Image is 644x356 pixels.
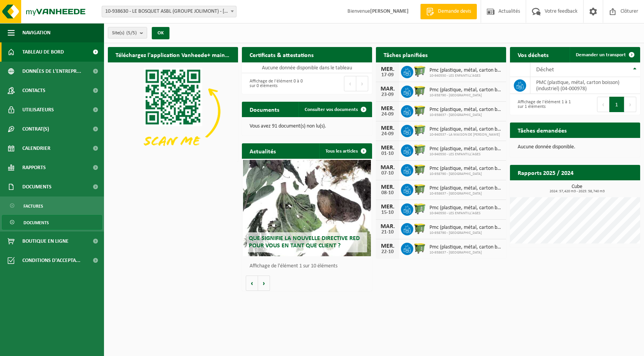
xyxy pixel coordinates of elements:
span: Navigation [22,23,50,42]
span: Pmc (plastique, métal, carton boisson) (industriel) [429,107,502,113]
div: MER. [380,204,395,210]
p: Affichage de l'élément 1 sur 10 éléments [250,264,368,269]
span: Pmc (plastique, métal, carton boisson) (industriel) [429,67,502,74]
div: Affichage de l'élément 1 à 1 sur 1 éléments [514,96,571,113]
button: Site(s)(5/5) [108,27,147,39]
h3: Cube [514,184,640,193]
span: Demande devis [436,8,473,15]
img: WB-0660-HPE-GN-50 [413,124,426,137]
span: Pmc (plastique, métal, carton boisson) (industriel) [429,87,502,93]
img: Download de VHEPlus App [108,62,238,160]
h2: Vos déchets [510,47,556,62]
a: Demander un transport [570,47,639,62]
span: Site(s) [112,27,137,39]
a: Documents [2,215,102,230]
span: Demander un transport [576,52,626,57]
span: 10-940550 - LES ENFANTILL'AGES [429,74,502,78]
h2: Certificats & attestations [242,47,321,62]
div: MER. [380,125,395,131]
span: 10-940550 - LES ENFANTILL'AGES [429,211,502,216]
img: WB-1100-HPE-GN-50 [413,242,426,255]
div: 01-10 [380,151,395,156]
img: WB-1100-HPE-GN-50 [413,104,426,117]
div: MER. [380,106,395,112]
button: Previous [597,97,609,112]
button: 1 [609,97,624,112]
button: Vorige [246,275,258,291]
span: 10-938790 - [GEOGRAPHIC_DATA] [429,172,502,176]
a: Factures [2,198,102,213]
button: Next [624,97,636,112]
div: MER. [380,66,395,72]
img: WB-0660-HPE-GN-51 [413,65,426,78]
span: Boutique en ligne [22,232,69,251]
div: MER. [380,243,395,249]
span: Pmc (plastique, métal, carton boisson) (industriel) [429,166,502,172]
a: Que signifie la nouvelle directive RED pour vous en tant que client ? [243,160,371,256]
span: Utilisateurs [22,100,54,119]
div: 21-10 [380,230,395,235]
h2: Téléchargez l'application Vanheede+ maintenant! [108,47,238,62]
span: 10-940550 - LES ENFANTILL'AGES [429,152,502,157]
a: Demande devis [420,4,477,19]
span: Documents [22,177,52,196]
button: Previous [344,76,356,91]
div: 07-10 [380,171,395,176]
span: 10-938637 - [GEOGRAPHIC_DATA] [429,250,502,255]
a: Consulter les rapports [573,180,639,195]
span: Pmc (plastique, métal, carton boisson) (industriel) [429,225,502,231]
div: Affichage de l'élément 0 à 0 sur 0 éléments [246,75,303,92]
span: Données de l'entrepr... [22,62,81,81]
div: MER. [380,184,395,190]
h2: Actualités [242,143,283,158]
img: WB-0660-HPE-GN-51 [413,202,426,215]
div: MAR. [380,165,395,171]
div: 17-09 [380,72,395,78]
img: WB-1100-HPE-GN-51 [413,222,426,235]
span: 10-938790 - [GEOGRAPHIC_DATA] [429,231,502,235]
span: 10-940537 - LA MAISON DE [PERSON_NAME] [429,133,502,137]
a: Consulter vos documents [299,102,371,117]
span: Pmc (plastique, métal, carton boisson) (industriel) [429,126,502,133]
h2: Documents [242,102,287,117]
h2: Rapports 2025 / 2024 [510,165,581,180]
button: OK [152,27,169,39]
span: Contacts [22,81,45,100]
div: 08-10 [380,190,395,196]
count: (5/5) [126,30,137,35]
span: Pmc (plastique, métal, carton boisson) (industriel) [429,146,502,152]
button: Next [356,76,368,91]
h2: Tâches demandées [510,123,574,138]
strong: [PERSON_NAME] [370,8,409,14]
span: 10-938630 - LE BOSQUET ASBL (GROUPE JOLIMONT) - LA LOUVIÈRE [102,6,236,17]
img: WB-1100-HPE-GN-51 [413,84,426,97]
span: Contrat(s) [22,119,49,139]
h2: Tâches planifiées [376,47,435,62]
span: Pmc (plastique, métal, carton boisson) (industriel) [429,244,502,250]
span: 2024: 57,420 m3 - 2025: 58,740 m3 [514,190,640,193]
img: WB-1100-HPE-GN-51 [413,163,426,176]
div: MER. [380,145,395,151]
p: Vous avez 91 document(s) non lu(s). [250,124,364,129]
span: Que signifie la nouvelle directive RED pour vous en tant que client ? [249,235,360,249]
a: Tous les articles [319,143,371,159]
span: 10-938637 - [GEOGRAPHIC_DATA] [429,113,502,118]
div: 15-10 [380,210,395,215]
span: 10-938637 - [GEOGRAPHIC_DATA] [429,191,502,196]
div: 22-10 [380,249,395,255]
span: Déchet [536,67,554,73]
div: 23-09 [380,92,395,97]
img: WB-0660-HPE-GN-51 [413,143,426,156]
span: 10-938790 - [GEOGRAPHIC_DATA] [429,93,502,98]
span: Consulter vos documents [305,107,358,112]
span: Conditions d'accepta... [22,251,80,270]
span: Tableau de bord [22,42,64,62]
span: Calendrier [22,139,50,158]
img: WB-1100-HPE-GN-50 [413,183,426,196]
td: Aucune donnée disponible dans le tableau [242,62,372,73]
span: Rapports [22,158,46,177]
p: Aucune donnée disponible. [518,144,632,150]
span: Factures [23,199,43,213]
span: 10-938630 - LE BOSQUET ASBL (GROUPE JOLIMONT) - LA LOUVIÈRE [102,6,236,17]
div: MAR. [380,223,395,230]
